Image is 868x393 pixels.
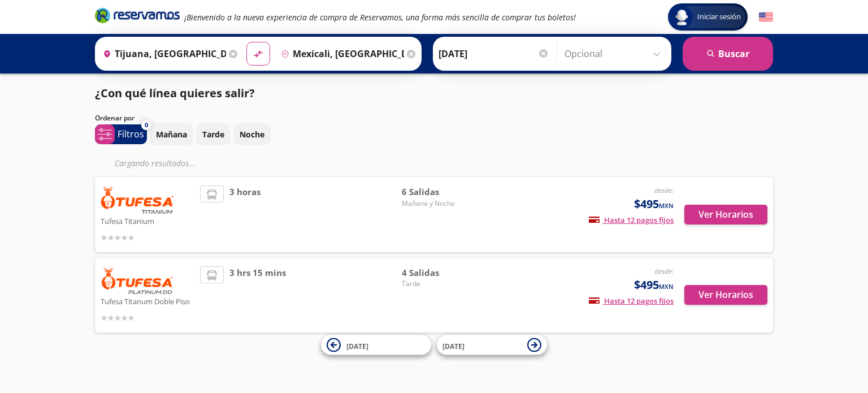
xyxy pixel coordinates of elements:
[565,40,666,68] input: Opcional
[196,123,231,145] button: Tarde
[589,296,674,306] span: Hasta 12 pagos fijos
[654,185,674,195] em: desde:
[184,12,576,23] em: ¡Bienvenido a la nueva experiencia de compra de Reservamos, una forma más sencilla de comprar tus...
[402,185,481,198] span: 6 Salidas
[759,10,773,24] button: English
[101,214,194,227] p: Tufesa Titanium
[229,266,286,324] span: 3 hrs 15 mins
[684,285,767,305] button: Ver Horarios
[95,113,134,123] p: Ordenar por
[98,40,226,68] input: Buscar Origen
[589,215,674,225] span: Hasta 12 pagos fijos
[402,198,481,209] span: Mañana y Noche
[659,282,674,291] small: MXN
[156,128,187,140] p: Mañana
[115,158,196,169] em: Cargando resultados ...
[150,123,193,145] button: Mañana
[659,201,674,210] small: MXN
[101,185,174,214] img: Tufesa Titanium
[95,124,147,144] button: 0Filtros
[654,266,674,276] em: desde:
[321,335,431,355] button: [DATE]
[229,185,261,244] span: 3 horas
[95,85,255,102] p: ¿Con qué línea quieres salir?
[101,294,194,308] p: Tufesa Titanum Doble Piso
[145,120,148,130] span: 0
[634,277,674,293] span: $495
[683,37,773,71] button: Buscar
[437,335,547,355] button: [DATE]
[202,128,224,140] p: Tarde
[233,123,271,145] button: Noche
[684,205,767,224] button: Ver Horarios
[95,7,180,27] a: Brand Logo
[95,7,180,24] i: Brand Logo
[442,341,465,351] span: [DATE]
[118,127,144,141] p: Filtros
[101,266,174,295] img: Tufesa Titanum Doble Piso
[439,40,549,68] input: Elegir Fecha
[634,196,674,213] span: $495
[346,341,368,351] span: [DATE]
[693,11,745,23] span: Iniciar sesión
[402,279,481,289] span: Tarde
[240,128,264,140] p: Noche
[402,266,481,279] span: 4 Salidas
[276,40,404,68] input: Buscar Destino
